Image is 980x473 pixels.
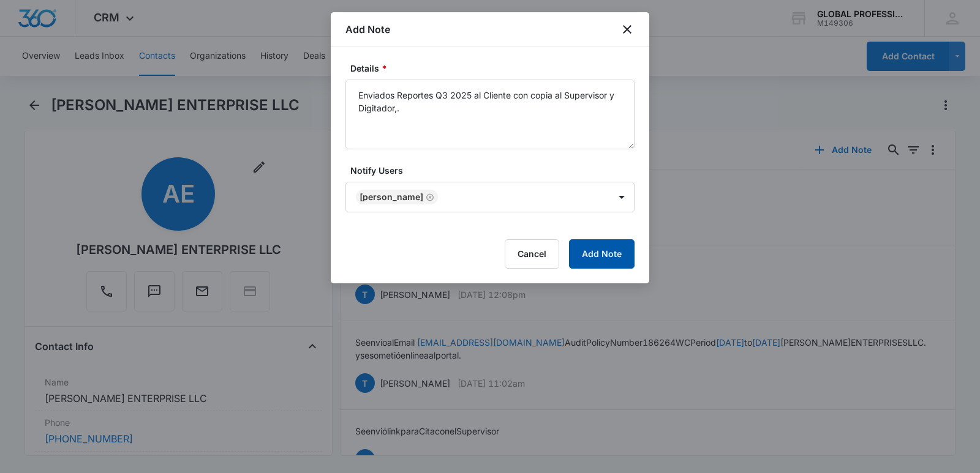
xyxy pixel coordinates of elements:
[345,80,635,149] textarea: Enviados Reportes Q3 2025 al Cliente con copia al Supervisor y Digitador,.
[569,239,635,269] button: Add Note
[423,193,434,201] div: Remove Erendira Huerta Jackson
[360,193,423,201] div: [PERSON_NAME]
[505,239,559,269] button: Cancel
[620,22,635,37] button: close
[345,22,390,37] h1: Add Note
[350,62,639,75] label: Details
[350,164,639,177] label: Notify Users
